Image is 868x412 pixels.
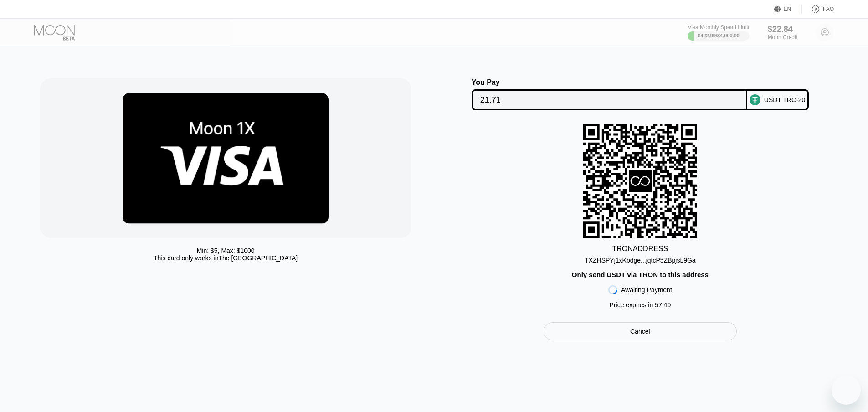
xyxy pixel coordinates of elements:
[610,301,671,309] div: Price expires in
[572,271,709,278] div: Only send USDT via TRON to this address
[823,6,834,12] div: FAQ
[197,247,255,254] div: Min: $ 5 , Max: $ 1000
[612,245,668,253] div: TRON ADDRESS
[832,376,861,405] iframe: Button to launch messaging window, conversation in progress
[443,78,837,110] div: You PayUSDT TRC-20
[688,24,749,31] div: Visa Monthly Spend Limit
[621,286,672,294] div: Awaiting Payment
[784,6,791,12] div: EN
[585,253,696,264] div: TXZHSPYj1xKbdge...jqtcP5ZBpjsL9Ga
[154,254,298,262] div: This card only works in The [GEOGRAPHIC_DATA]
[544,322,737,340] div: Cancel
[688,24,749,41] div: Visa Monthly Spend Limit$422.99/$4,000.00
[630,327,650,335] div: Cancel
[472,78,747,87] div: You Pay
[802,5,834,14] div: FAQ
[774,5,802,14] div: EN
[585,257,696,264] div: TXZHSPYj1xKbdge...jqtcP5ZBpjsL9Ga
[655,301,671,309] span: 57 : 40
[698,33,740,38] div: $422.99 / $4,000.00
[764,96,806,103] div: USDT TRC-20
